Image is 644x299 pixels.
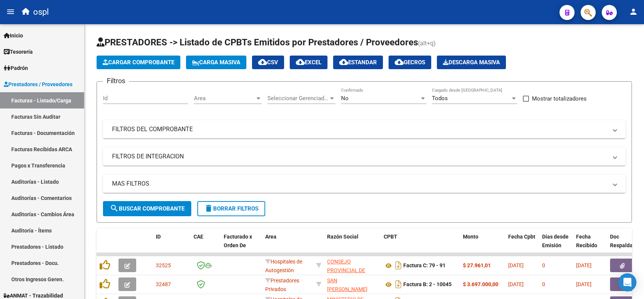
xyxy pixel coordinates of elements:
[186,56,246,69] button: Carga Masiva
[296,57,305,67] mat-icon: cloud_download
[460,229,505,262] datatable-header-cell: Monto
[381,229,460,262] datatable-header-cell: CPBT
[327,276,378,292] div: 30716410788
[327,259,374,290] span: CONSEJO PROVINCIAL DE SALUD PUBLICA PCIADE RIO NEGRO
[194,234,203,240] span: CAE
[463,281,498,287] strong: $ 3.697.000,00
[576,262,592,268] span: [DATE]
[221,229,262,262] datatable-header-cell: Facturado x Orden De
[265,234,277,240] span: Area
[252,56,284,69] button: CSV
[505,229,539,262] datatable-header-cell: Fecha Cpbt
[327,257,378,273] div: 30643258737
[97,56,180,69] button: Cargar Comprobante
[508,234,535,240] span: Fecha Cpbt
[618,273,636,291] div: Open Intercom Messenger
[112,180,607,188] mat-panel-title: MAS FILTROS
[33,4,49,20] span: ospl
[112,152,607,161] mat-panel-title: FILTROS DE INTEGRACION
[4,80,72,88] span: Prestadores / Proveedores
[418,40,436,47] span: (alt+q)
[389,56,431,69] button: Gecros
[539,229,573,262] datatable-header-cell: Días desde Emisión
[103,59,174,66] span: Cargar Comprobante
[258,59,278,66] span: CSV
[403,282,452,288] strong: Factura B: 2 - 10045
[576,234,597,248] span: Fecha Recibido
[395,57,404,67] mat-icon: cloud_download
[110,204,119,213] mat-icon: search
[4,31,23,40] span: Inicio
[191,229,221,262] datatable-header-cell: CAE
[437,56,506,69] button: Descarga Masiva
[103,175,626,193] mat-expansion-panel-header: MAS FILTROS
[192,59,240,66] span: Carga Masiva
[4,64,28,72] span: Padrón
[112,125,607,133] mat-panel-title: FILTROS DEL COMPROBANTE
[610,234,644,248] span: Doc Respaldatoria
[103,120,626,138] mat-expansion-panel-header: FILTROS DEL COMPROBANTE
[532,94,587,103] span: Mostrar totalizadores
[508,281,524,287] span: [DATE]
[103,201,191,216] button: Buscar Comprobante
[443,59,500,66] span: Descarga Masiva
[156,281,171,287] span: 32487
[156,262,171,268] span: 32525
[267,95,329,102] span: Seleccionar Gerenciador
[576,281,592,287] span: [DATE]
[393,278,403,290] i: Descargar documento
[110,205,184,212] span: Buscar Comprobante
[508,262,524,268] span: [DATE]
[153,229,191,262] datatable-header-cell: ID
[324,229,381,262] datatable-header-cell: Razón Social
[327,277,367,292] span: SAN [PERSON_NAME]
[542,262,545,268] span: 0
[339,59,377,66] span: Estandar
[384,234,397,240] span: CPBT
[573,229,607,262] datatable-header-cell: Fecha Recibido
[432,95,448,102] span: Todos
[403,263,446,269] strong: Factura C: 79 - 91
[265,277,299,292] span: Prestadores Privados
[224,234,252,248] span: Facturado x Orden De
[204,205,258,212] span: Borrar Filtros
[197,201,265,216] button: Borrar Filtros
[194,95,255,102] span: Area
[258,57,267,67] mat-icon: cloud_download
[395,59,425,66] span: Gecros
[6,7,15,16] mat-icon: menu
[463,262,491,268] strong: $ 27.961,01
[463,234,478,240] span: Monto
[262,229,313,262] datatable-header-cell: Area
[103,76,129,86] h3: Filtros
[103,147,626,166] mat-expansion-panel-header: FILTROS DE INTEGRACION
[296,59,321,66] span: EXCEL
[542,234,569,248] span: Días desde Emisión
[341,95,349,102] span: No
[156,234,161,240] span: ID
[97,37,418,48] span: PRESTADORES -> Listado de CPBTs Emitidos por Prestadores / Proveedores
[629,7,638,16] mat-icon: person
[333,56,383,69] button: Estandar
[265,259,302,273] span: Hospitales de Autogestión
[4,48,33,56] span: Tesorería
[290,56,327,69] button: EXCEL
[393,259,403,271] i: Descargar documento
[204,204,213,213] mat-icon: delete
[437,56,506,69] app-download-masive: Descarga masiva de comprobantes (adjuntos)
[542,281,545,287] span: 0
[339,57,348,67] mat-icon: cloud_download
[327,234,358,240] span: Razón Social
